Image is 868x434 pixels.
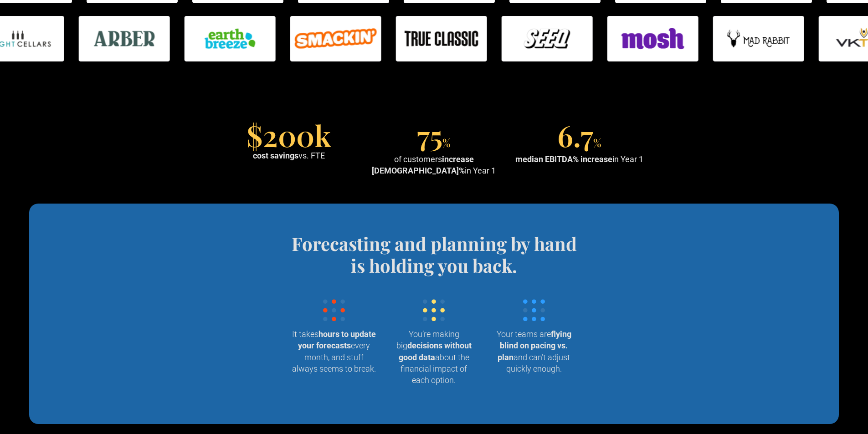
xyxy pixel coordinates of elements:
[557,116,593,154] span: 6.7
[391,328,477,386] p: You’re making big about the financial impact of each option.
[491,328,576,374] p: Your teams are and can’t adjust quickly enough.
[247,124,331,146] div: $200k
[515,153,643,165] div: in Year 1
[365,153,503,176] div: of customers in Year 1
[417,116,442,154] span: 75
[298,329,376,350] strong: hours to update your forecasts
[442,135,451,150] span: %
[253,151,298,160] strong: cost savings
[515,154,612,164] strong: median EBITDA% increase
[593,135,601,150] span: %
[498,329,571,362] strong: flying blind on pacing vs. plan
[253,150,325,161] div: vs. FTE
[292,328,377,374] p: It takes every month, and stuff always seems to break.
[284,233,584,276] h4: Forecasting and planning by hand is holding you back.
[399,341,472,362] strong: decisions without good data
